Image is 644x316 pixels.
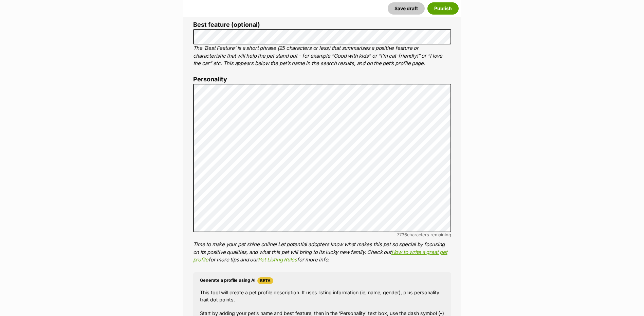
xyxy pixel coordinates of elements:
span: Beta [257,277,273,284]
label: Personality [193,76,451,83]
p: The ‘Best Feature’ is a short phrase (25 characters or less) that summarises a positive feature o... [193,44,451,67]
h4: Generate a profile using AI [200,277,444,284]
button: Publish [427,2,459,15]
p: This tool will create a pet profile description. It uses listing information (ie; name, gender), ... [200,289,444,303]
span: 7736 [397,232,407,237]
p: Time to make your pet shine online! Let potential adopters know what makes this pet so special by... [193,241,451,264]
label: Best feature (optional) [193,21,451,28]
div: characters remaining [193,232,451,237]
a: How to write a great pet profile [193,249,447,263]
a: Pet Listing Rules [258,256,297,263]
button: Save draft [388,2,425,15]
